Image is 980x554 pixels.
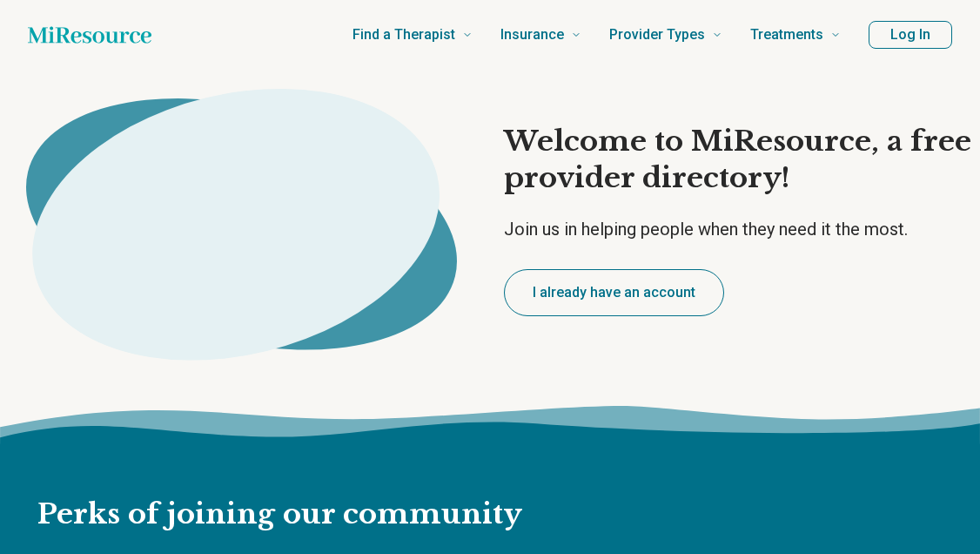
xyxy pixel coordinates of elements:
[609,23,705,47] span: Provider Types
[37,441,943,533] h2: Perks of joining our community
[28,17,151,52] a: Home page
[504,269,724,316] button: I already have an account
[869,21,952,49] button: Log In
[504,124,980,196] h1: Welcome to MiResource, a free provider directory!
[504,217,980,241] p: Join us in helping people when they need it the most.
[500,23,564,47] span: Insurance
[352,23,455,47] span: Find a Therapist
[750,23,823,47] span: Treatments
